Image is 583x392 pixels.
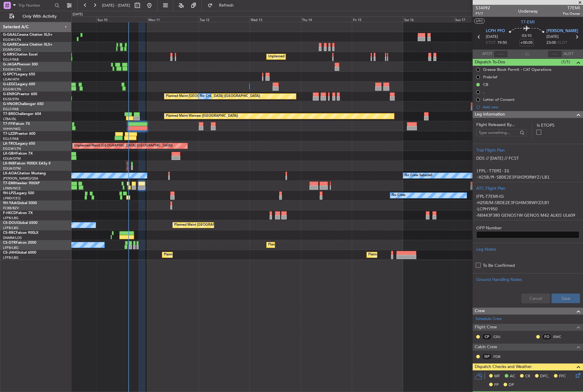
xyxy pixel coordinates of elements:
[3,146,21,151] a: EGGW/LTN
[497,40,507,46] span: 19:50
[3,47,21,52] a: EGNR/CEG
[301,17,352,22] div: Thu 14
[3,112,41,116] a: T7-BREChallenger 604
[3,201,37,205] a: 9H-YAAGlobal 5000
[3,73,16,76] span: G-SPCY
[3,172,46,175] a: LX-AOACitation Mustang
[476,122,527,128] span: Flight Released By...
[509,382,514,388] span: DP
[558,40,567,46] span: ELDT
[3,142,16,146] span: LX-TRO
[3,122,13,126] span: T7-FFI
[483,89,484,95] div: .
[3,156,21,161] a: EDLW/DTM
[3,132,15,136] span: T7-LZZI
[476,193,579,200] p: (FPL-T7EMI-IG
[3,83,35,86] a: G-LEGCLegacy 600
[3,63,38,66] a: G-JAGAPhenom 300
[486,34,498,40] span: [DATE]
[3,162,50,165] a: LX-INBFalcon 900EX EASy II
[3,53,14,56] span: G-SIRS
[16,14,63,19] span: Only With Activity
[3,211,16,215] span: F-HECD
[475,363,532,370] span: Dispatch Checks and Weather
[3,196,20,201] a: LFMD/CEQ
[476,5,490,11] span: 534092
[352,17,403,22] div: Fri 15
[494,50,508,58] input: --:--
[476,225,579,231] label: OFP Number
[3,186,21,191] a: LFMN/NCE
[476,276,579,283] div: Ground Handling Notes
[3,57,19,62] a: EGLF/FAB
[3,53,37,56] a: G-SIRSCitation Excel
[3,107,19,111] a: EGLF/FAB
[3,201,16,205] span: 9H-YAA
[483,262,515,269] label: To Be Confirmed
[3,172,17,175] span: LX-AOA
[525,373,530,379] span: CR
[475,111,505,118] span: Leg Information
[3,97,19,101] a: EGSS/STN
[3,43,17,47] span: G-GARE
[3,122,30,126] a: T7-FFIFalcon 7X
[205,1,241,10] button: Refresh
[540,373,549,379] span: DFC,
[405,171,432,180] div: No Crew Sabadell
[563,11,580,16] span: Pos Owner
[3,117,16,121] a: LTBA/ISL
[482,333,492,340] div: CP
[3,77,19,82] a: LGAV/ATH
[3,226,19,230] a: LFPB/LBG
[454,17,505,22] div: Sun 17
[3,127,21,131] a: VHHH/HKG
[3,63,17,66] span: G-JAGA
[486,28,505,34] span: LCPH PFO
[483,67,552,72] div: Greece Block Permit - CAT Operations
[3,43,52,47] a: G-GARECessna Citation XLS+
[74,141,173,150] div: Unplanned Maint [GEOGRAPHIC_DATA] ([GEOGRAPHIC_DATA])
[3,191,15,195] span: 9H-LPZ
[3,87,21,92] a: EGGW/LTN
[250,17,301,22] div: Wed 13
[214,3,239,8] span: Refresh
[476,246,579,252] div: Leg Notes
[475,308,485,315] span: Crew
[7,12,65,21] button: Only With Activity
[3,152,33,155] a: LX-GBHFalcon 7X
[164,250,258,259] div: Planned Maint [GEOGRAPHIC_DATA] ([GEOGRAPHIC_DATA])
[96,17,148,22] div: Sun 10
[73,12,83,17] div: [DATE]
[494,373,500,379] span: MF
[3,236,22,240] a: DNMM/LOS
[18,1,53,10] input: Trip Number
[102,3,130,8] span: [DATE] - [DATE]
[3,92,37,96] a: G-ENRGPraetor 600
[476,212,579,225] p: -N0443F380 GENOS1W GENOS M42 ALKIS UL609 MES DCT BITLA DCT DOBAR DCT
[542,333,552,340] div: FO
[493,334,507,339] a: CSU
[518,8,538,14] div: Underway
[268,52,367,61] div: Unplanned Maint [GEOGRAPHIC_DATA] ([GEOGRAPHIC_DATA])
[476,11,490,16] span: P1/7
[3,33,17,37] span: G-GAAL
[3,166,21,171] a: EDLW/DTM
[3,73,35,76] a: G-SPCYLegacy 650
[166,92,260,101] div: Planned Maint [GEOGRAPHIC_DATA] ([GEOGRAPHIC_DATA])
[522,33,531,39] span: 03:10
[3,92,17,96] span: G-ENRG
[510,373,515,379] span: AC
[200,92,214,101] div: No Crew
[392,191,405,200] div: No Crew
[3,67,21,72] a: EGGW/LTN
[474,18,485,24] button: UTC
[546,34,559,40] span: [DATE]
[561,59,570,65] span: (1/1)
[403,17,454,22] div: Sat 16
[546,40,556,46] span: 23:00
[483,82,488,87] div: CB
[3,83,16,86] span: G-LEGC
[537,122,579,128] label: Is ETOPS
[3,241,16,245] span: CS-DTR
[476,175,549,179] code: -H25B/M-SBDE2E3FGHIM3RWYZ/LB1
